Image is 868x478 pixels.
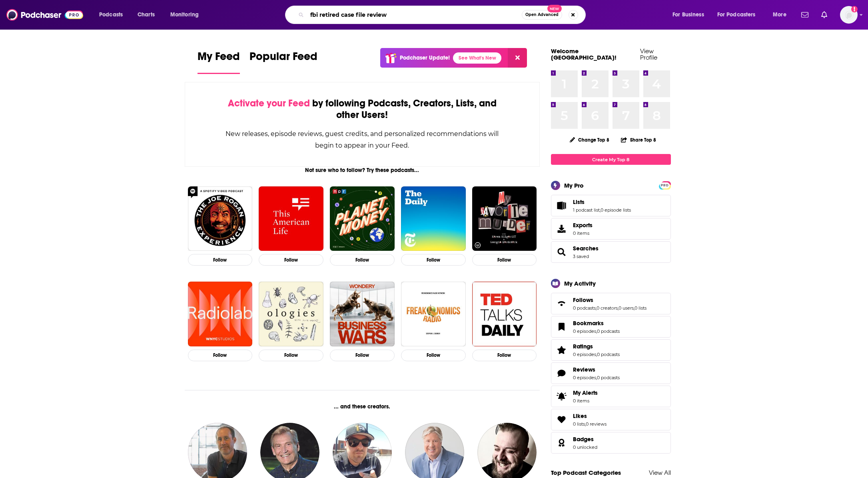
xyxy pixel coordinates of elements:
span: Lists [551,195,671,216]
a: Bookmarks [573,320,620,327]
a: Business Wars [330,282,395,346]
button: open menu [767,8,796,21]
a: 0 creators [597,305,618,311]
a: Follows [573,296,647,304]
span: Likes [573,412,587,420]
span: Badges [573,436,594,443]
a: Reviews [573,366,620,373]
a: 0 podcasts [597,375,620,380]
span: My Alerts [573,389,598,396]
span: Monitoring [170,9,199,20]
span: Open Advanced [525,13,559,17]
span: For Business [672,9,704,20]
img: The Joe Rogan Experience [188,186,253,251]
img: User Profile [840,6,858,24]
img: Planet Money [330,186,395,251]
span: Exports [554,223,570,234]
a: Charts [132,8,160,21]
span: , [585,421,586,427]
span: Charts [138,9,155,20]
span: More [773,9,786,20]
div: Not sure who to follow? Try these podcasts... [185,167,540,174]
span: Bookmarks [573,320,604,327]
a: Bookmarks [554,321,570,332]
span: 0 items [573,398,598,404]
span: Lists [573,198,585,206]
span: Ratings [551,339,671,361]
span: , [596,328,597,334]
button: Follow [188,350,253,361]
a: 0 lists [635,305,647,311]
span: 0 items [573,230,593,236]
a: 0 podcasts [573,305,596,311]
a: Create My Top 8 [551,154,671,165]
button: Follow [401,350,466,361]
button: open menu [712,8,767,21]
img: Radiolab [188,282,253,346]
a: This American Life [259,186,323,251]
span: Likes [551,409,671,430]
a: Lists [554,200,570,211]
img: Ologies with Alie Ward [259,282,323,346]
button: Show profile menu [840,6,858,24]
a: 0 podcasts [597,352,620,357]
a: View Profile [640,47,657,61]
a: 0 lists [573,421,585,427]
div: ... and these creators. [185,403,540,410]
a: 0 episode lists [601,207,631,213]
button: Follow [330,254,395,266]
a: 1 podcast list [573,207,600,213]
a: Likes [554,414,570,425]
a: Ratings [573,343,620,350]
button: Follow [472,350,537,361]
span: My Feed [198,50,240,68]
input: Search podcasts, credits, & more... [307,8,522,21]
a: 0 podcasts [597,328,620,334]
button: open menu [94,8,133,21]
a: 0 episodes [573,352,596,357]
button: Follow [259,350,323,361]
div: My Activity [564,280,596,287]
button: Follow [472,254,537,266]
a: Follows [554,298,570,309]
a: Show notifications dropdown [818,8,830,22]
img: The Daily [401,186,466,251]
a: Ratings [554,344,570,356]
span: Popular Feed [249,50,317,68]
a: Searches [573,245,599,252]
button: Follow [401,254,466,266]
span: Podcasts [99,9,123,20]
span: My Alerts [554,391,570,402]
a: Badges [554,437,570,448]
div: by following Podcasts, Creators, Lists, and other Users! [225,98,500,121]
span: , [600,207,601,213]
span: Follows [573,296,593,304]
span: Follows [551,293,671,314]
a: Lists [573,198,631,206]
img: Freakonomics Radio [401,282,466,346]
a: Popular Feed [249,50,317,74]
a: My Favorite Murder with Karen Kilgariff and Georgia Hardstark [472,186,537,251]
div: Search podcasts, credits, & more... [293,6,593,24]
button: Share Top 8 [621,132,656,148]
span: Activate your Feed [228,97,310,109]
img: TED Talks Daily [472,282,537,346]
span: , [634,305,635,311]
div: New releases, episode reviews, guest credits, and personalized recommendations will begin to appe... [225,128,500,151]
span: For Podcasters [717,9,756,20]
a: 0 reviews [586,421,607,427]
span: Reviews [573,366,595,373]
span: Logged in as saxton [840,6,858,24]
button: Follow [330,350,395,361]
span: Ratings [573,343,593,350]
a: Show notifications dropdown [798,8,812,22]
a: Welcome [GEOGRAPHIC_DATA]! [551,47,617,61]
span: Reviews [551,362,671,384]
